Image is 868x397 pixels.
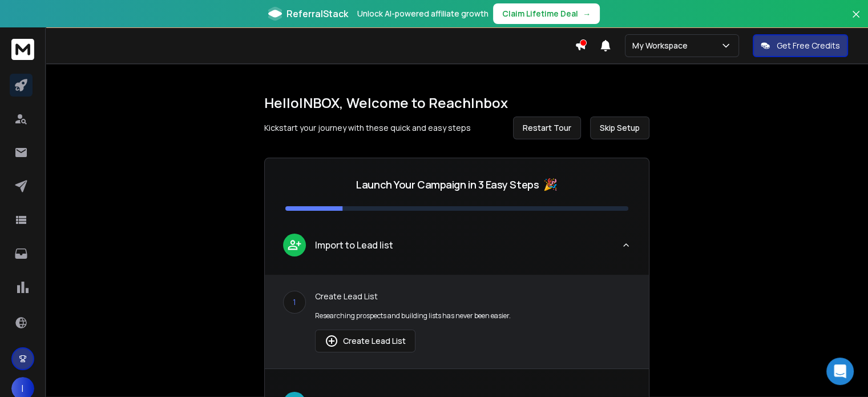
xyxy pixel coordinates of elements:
span: Skip Setup [600,122,640,134]
p: Import to Lead list [315,238,393,252]
button: Skip Setup [590,117,649,139]
p: Researching prospects and building lists has never been easier. [315,311,631,320]
h1: Hello INBOX , Welcome to ReachInbox [264,94,649,112]
p: Kickstart your journey with these quick and easy steps [264,122,471,134]
img: lead [287,238,302,252]
p: Launch Your Campaign in 3 Easy Steps [356,177,539,193]
span: 🎉 [543,177,558,193]
p: Create Lead List [315,291,631,302]
div: Open Intercom Messenger [826,358,854,385]
button: leadImport to Lead list [265,224,649,275]
div: 1 [283,291,306,314]
div: leadImport to Lead list [265,275,649,368]
button: Restart Tour [513,117,581,139]
img: lead [325,334,338,348]
button: Create Lead List [315,330,415,352]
